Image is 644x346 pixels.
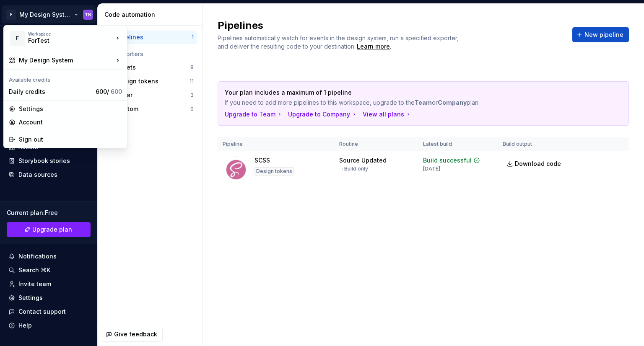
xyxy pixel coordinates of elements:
div: ForTest [28,36,99,45]
div: Daily credits [9,88,92,96]
span: 600 [111,88,122,95]
div: F [10,31,25,46]
div: Workspace [28,31,114,36]
div: My Design System [19,56,114,65]
div: Sign out [19,135,122,144]
div: Settings [19,105,122,113]
div: Account [19,118,122,127]
div: Available credits [5,72,125,85]
span: 600 / [96,88,122,95]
